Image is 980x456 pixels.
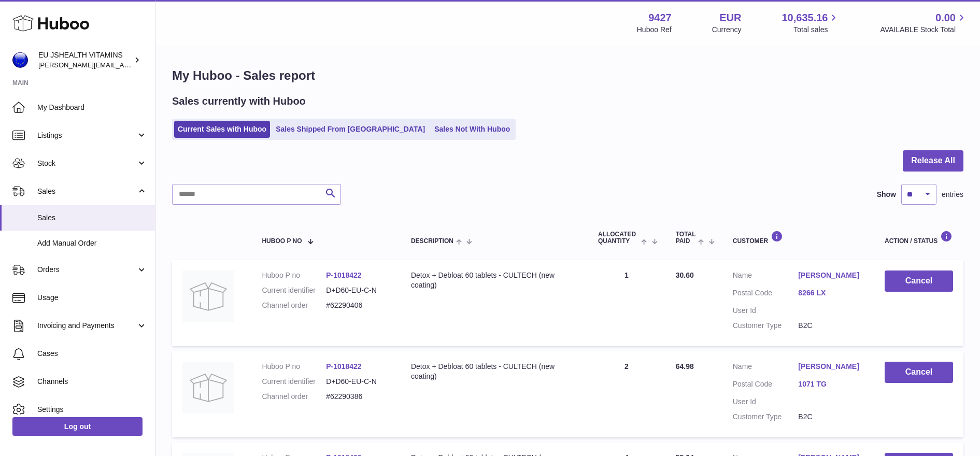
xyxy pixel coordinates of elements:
[37,213,147,223] span: Sales
[712,25,742,35] div: Currency
[798,362,864,372] a: [PERSON_NAME]
[733,397,799,407] dt: User Id
[877,190,896,199] label: Show
[733,288,799,301] dt: Postal Code
[885,231,953,245] div: Action / Status
[880,25,968,35] span: AVAILABLE Stock Total
[262,362,326,372] dt: Huboo P no
[172,94,306,108] h2: Sales currently with Huboo
[37,377,147,387] span: Channels
[182,362,234,414] img: no-photo.jpg
[37,131,136,140] span: Listings
[262,238,302,245] span: Huboo P no
[262,301,326,310] dt: Channel order
[326,362,362,370] a: P-1018422
[37,187,136,196] span: Sales
[37,159,136,168] span: Stock
[37,238,147,248] span: Add Manual Order
[903,150,963,172] button: Release All
[37,293,147,303] span: Usage
[733,306,799,316] dt: User Id
[648,11,672,25] strong: 9427
[37,349,147,359] span: Cases
[676,362,694,370] span: 64.98
[676,271,694,279] span: 30.60
[262,270,326,280] dt: Huboo P no
[411,270,577,290] div: Detox + Debloat 60 tablets - CULTECH (new coating)
[935,11,956,25] span: 0.00
[733,379,799,392] dt: Postal Code
[37,405,147,415] span: Settings
[798,412,864,422] dd: B2C
[733,412,799,422] dt: Customer Type
[326,286,390,295] dd: D+D60-EU-C-N
[12,417,143,436] a: Log out
[733,231,864,245] div: Customer
[782,11,840,35] a: 10,635.16 Total sales
[326,271,362,279] a: P-1018422
[733,321,799,331] dt: Customer Type
[174,121,270,138] a: Current Sales with Huboo
[588,260,665,346] td: 1
[598,231,638,245] span: ALLOCATED Quantity
[793,25,840,35] span: Total sales
[676,231,696,245] span: Total paid
[733,270,799,283] dt: Name
[411,362,577,381] div: Detox + Debloat 60 tablets - CULTECH (new coating)
[326,301,390,310] dd: #62290406
[12,52,28,68] img: laura@jessicasepel.com
[37,265,136,275] span: Orders
[182,270,234,322] img: no-photo.jpg
[719,11,741,25] strong: EUR
[431,121,514,138] a: Sales Not With Huboo
[782,11,828,25] span: 10,635.16
[637,25,672,35] div: Huboo Ref
[885,362,953,383] button: Cancel
[880,11,968,35] a: 0.00 AVAILABLE Stock Total
[262,377,326,387] dt: Current identifier
[798,321,864,331] dd: B2C
[38,50,132,70] div: EU JSHEALTH VITAMINS
[38,61,208,69] span: [PERSON_NAME][EMAIL_ADDRESS][DOMAIN_NAME]
[588,351,665,437] td: 2
[798,270,864,280] a: [PERSON_NAME]
[942,190,963,199] span: entries
[411,238,453,245] span: Description
[326,377,390,387] dd: D+D60-EU-C-N
[37,321,136,331] span: Invoicing and Payments
[798,288,864,298] a: 8266 LX
[262,392,326,402] dt: Channel order
[172,67,963,84] h1: My Huboo - Sales report
[37,103,147,112] span: My Dashboard
[885,270,953,292] button: Cancel
[272,121,429,138] a: Sales Shipped From [GEOGRAPHIC_DATA]
[326,392,390,402] dd: #62290386
[798,379,864,389] a: 1071 TG
[733,362,799,374] dt: Name
[262,286,326,295] dt: Current identifier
